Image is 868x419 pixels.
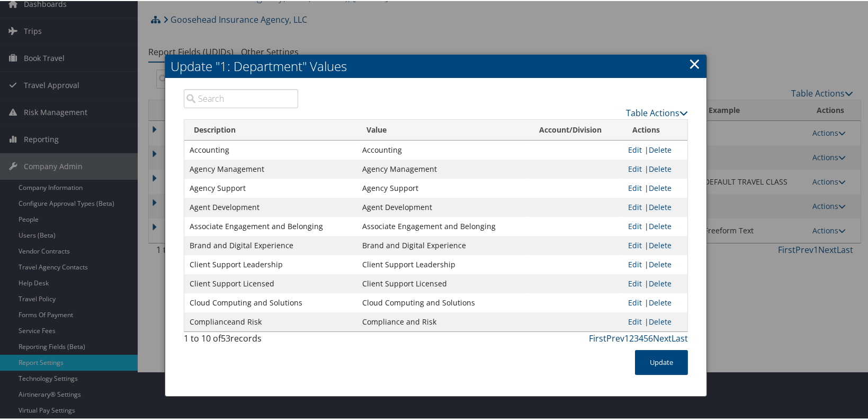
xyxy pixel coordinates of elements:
[606,331,624,343] a: Prev
[672,331,688,343] a: Last
[628,258,642,268] a: Edit
[624,331,629,343] a: 1
[626,106,688,118] a: Table Actions
[623,216,687,235] td: |
[623,235,687,254] td: |
[649,163,672,173] a: Delete
[184,292,357,311] td: Cloud Computing and Solutions
[221,331,230,343] span: 53
[184,331,298,349] div: 1 to 10 of records
[357,178,530,197] td: Agency Support
[184,119,357,139] th: Description: activate to sort column descending
[628,220,642,230] a: Edit
[357,311,530,330] td: Compliance and Risk
[623,254,687,273] td: |
[184,273,357,292] td: Client Support Licensed
[623,119,687,139] th: Actions
[184,159,357,178] td: Agency Management
[184,178,357,197] td: Agency Support
[357,159,530,178] td: Agency Management
[165,54,706,77] h2: Update "1: Department" Values
[357,273,530,292] td: Client Support Licensed
[628,163,642,173] a: Edit
[649,239,672,249] a: Delete
[357,292,530,311] td: Cloud Computing and Solutions
[628,239,642,249] a: Edit
[653,331,672,343] a: Next
[357,254,530,273] td: Client Support Leadership
[649,296,672,307] a: Delete
[623,139,687,159] td: |
[184,311,357,330] td: Complianceand Risk
[623,197,687,216] td: |
[589,331,606,343] a: First
[530,119,623,139] th: Account/Division: activate to sort column ascending
[649,201,672,211] a: Delete
[628,182,642,192] a: Edit
[639,331,643,343] a: 4
[628,296,642,307] a: Edit
[184,139,357,159] td: Accounting
[623,159,687,178] td: |
[184,197,357,216] td: Agent Development
[649,316,672,326] a: Delete
[628,201,642,211] a: Edit
[623,292,687,311] td: |
[649,258,672,268] a: Delete
[688,52,701,73] a: ×
[629,331,634,343] a: 2
[649,220,672,230] a: Delete
[634,331,639,343] a: 3
[357,216,530,235] td: Associate Engagement and Belonging
[628,144,642,154] a: Edit
[623,273,687,292] td: |
[184,254,357,273] td: Client Support Leadership
[357,235,530,254] td: Brand and Digital Experience
[628,316,642,326] a: Edit
[357,197,530,216] td: Agent Development
[649,182,672,192] a: Delete
[184,235,357,254] td: Brand and Digital Experience
[184,216,357,235] td: Associate Engagement and Belonging
[643,331,648,343] a: 5
[649,144,672,154] a: Delete
[623,178,687,197] td: |
[628,277,642,287] a: Edit
[357,139,530,159] td: Accounting
[635,349,688,374] button: Update
[623,311,687,330] td: |
[649,277,672,287] a: Delete
[184,88,298,107] input: Search
[648,331,653,343] a: 6
[357,119,530,139] th: Value: activate to sort column ascending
